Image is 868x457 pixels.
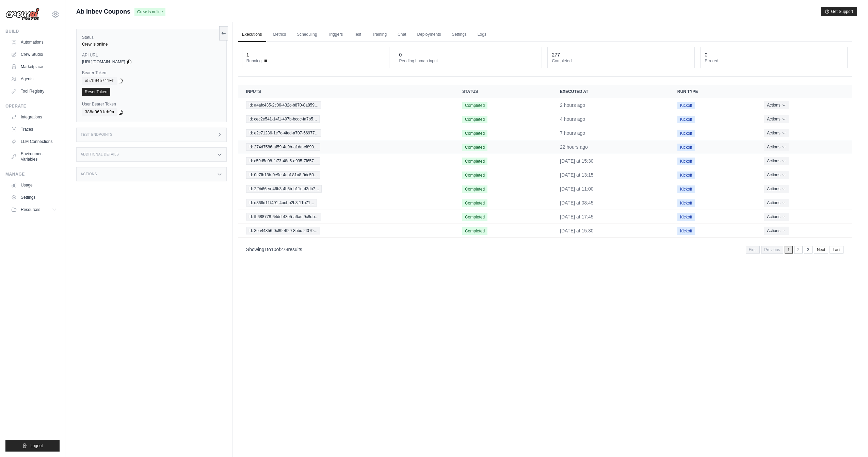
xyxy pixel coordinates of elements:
[8,37,60,48] a: Automations
[368,28,391,42] a: Training
[246,115,446,123] a: View execution details for Id
[246,157,320,165] span: Id: c59d5a08-fa73-48a5-a935-7f657…
[238,241,852,258] nav: Pagination
[462,144,487,151] span: Completed
[677,158,695,165] span: Kickoff
[8,112,60,123] a: Integrations
[764,185,788,193] button: Actions for execution
[462,199,487,207] span: Completed
[746,246,760,254] span: First
[705,51,707,58] div: 0
[677,130,695,137] span: Kickoff
[246,227,446,234] a: View execution details for Id
[794,246,803,254] a: 2
[269,28,290,42] a: Metrics
[8,136,60,147] a: LLM Connections
[246,185,322,193] span: Id: 2f9b66ea-46b3-4b6b-b11e-d3db7…
[82,70,221,76] label: Bearer Token
[552,51,560,58] div: 277
[21,207,40,212] span: Resources
[677,185,695,193] span: Kickoff
[238,28,266,42] a: Executions
[764,199,788,207] button: Actions for execution
[246,199,446,207] a: View execution details for Id
[560,172,594,178] time: September 2, 2025 at 13:15 BST
[560,200,594,206] time: September 2, 2025 at 08:45 BST
[830,246,843,254] a: Last
[238,85,454,98] th: Inputs
[8,61,60,72] a: Marketplace
[8,204,60,215] button: Resources
[246,246,302,253] p: Showing to of results
[293,28,321,42] a: Scheduling
[560,214,594,219] time: September 1, 2025 at 17:45 BST
[82,52,221,58] label: API URL
[399,51,402,58] div: 0
[462,227,487,235] span: Completed
[246,129,446,137] a: View execution details for Id
[677,144,695,151] span: Kickoff
[246,143,320,151] span: Id: 274d7586-af59-4e9b-a1da-cf890…
[82,42,221,47] div: Crew is online
[271,247,276,252] span: 10
[677,102,695,109] span: Kickoff
[677,213,695,221] span: Kickoff
[8,124,60,135] a: Traces
[764,227,788,235] button: Actions for execution
[246,58,262,64] span: Running
[393,28,410,42] a: Chat
[246,115,320,123] span: Id: cec2e541-14f1-497b-bcdc-fa7b5…
[82,108,117,116] code: 388a0601cb9a
[246,157,446,165] a: View execution details for Id
[81,133,113,137] h3: Test Endpoints
[8,86,60,97] a: Tool Registry
[399,58,538,64] dt: Pending human input
[677,172,695,179] span: Kickoff
[677,199,695,207] span: Kickoff
[821,7,857,16] button: Get Support
[238,85,852,258] section: Crew executions table
[677,116,695,123] span: Kickoff
[246,101,446,109] a: View execution details for Id
[804,246,813,254] a: 3
[462,185,487,193] span: Completed
[462,172,487,179] span: Completed
[677,227,695,235] span: Kickoff
[246,213,321,221] span: Id: fb688778-64dd-43e5-a6ac-9c8db…
[246,171,320,179] span: Id: 0e7fb13b-0e9e-4dbf-81a8-9dc50…
[552,58,690,64] dt: Completed
[764,143,788,151] button: Actions for execution
[560,116,585,122] time: September 3, 2025 at 11:00 BST
[448,28,470,42] a: Settings
[30,443,43,448] span: Logout
[246,101,321,109] span: Id: a4afc435-2c06-432c-b870-8a859…
[454,85,552,98] th: Status
[473,28,491,42] a: Logs
[81,172,97,176] h3: Actions
[246,227,320,234] span: Id: 3ea44856-0c89-4f29-8bbc-2f079…
[5,8,39,21] img: Logo
[82,35,221,40] label: Status
[76,7,130,16] span: Ab Inbev Coupons
[246,213,446,221] a: View execution details for Id
[413,28,445,42] a: Deployments
[462,213,487,221] span: Completed
[280,247,288,252] span: 278
[8,74,60,84] a: Agents
[81,152,119,157] h3: Additional Details
[134,8,165,16] span: Crew is online
[764,129,788,137] button: Actions for execution
[764,115,788,123] button: Actions for execution
[462,158,487,165] span: Completed
[746,246,843,254] nav: Pagination
[764,157,788,165] button: Actions for execution
[82,88,110,96] a: Reset Token
[324,28,347,42] a: Triggers
[764,213,788,221] button: Actions for execution
[5,29,60,34] div: Build
[82,77,117,85] code: e57b04b7410f
[560,228,594,233] time: September 1, 2025 at 15:30 BST
[350,28,365,42] a: Test
[246,129,321,137] span: Id: e2c71236-1e7c-4fed-a707-66977…
[560,158,594,164] time: September 2, 2025 at 15:30 BST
